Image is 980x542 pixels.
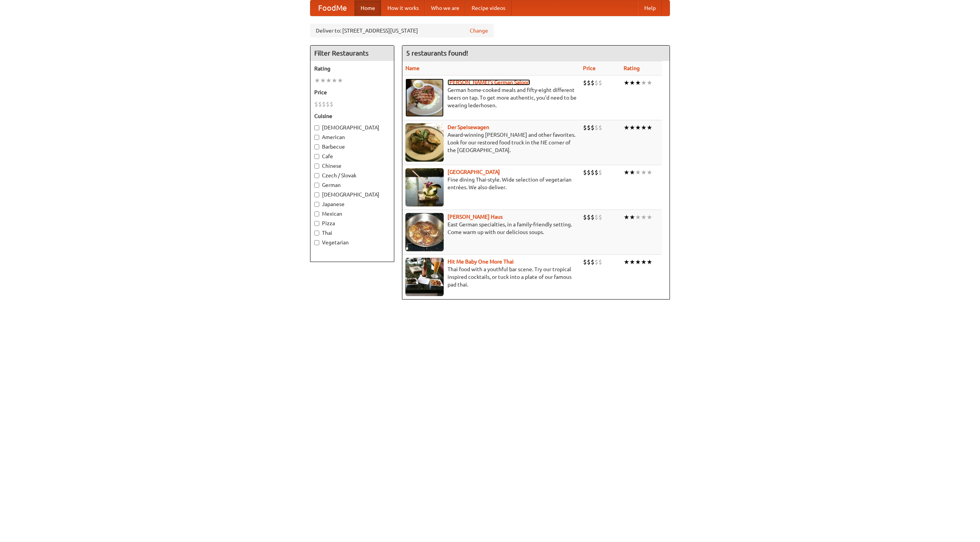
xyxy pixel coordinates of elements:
li: ★ [624,213,629,221]
p: Thai food with a youthful bar scene. Try our tropical inspired cocktails, or tuck into a plate of... [405,265,577,288]
a: Change [470,27,488,34]
label: Thai [314,229,390,237]
li: $ [583,123,587,132]
input: Czech / Slovak [314,173,319,178]
img: kohlhaus.jpg [405,213,444,251]
label: Vegetarian [314,239,390,246]
div: Deliver to: [STREET_ADDRESS][US_STATE] [310,24,494,38]
li: ★ [647,213,652,221]
li: $ [587,123,591,132]
a: FoodMe [310,0,354,16]
li: $ [598,79,602,87]
h4: Filter Restaurants [310,46,394,61]
li: $ [587,213,591,221]
li: $ [591,79,595,87]
a: [PERSON_NAME] Haus [448,214,503,220]
input: German [314,183,319,188]
p: German home-cooked meals and fifty-eight different beers on tap. To get more authentic, you'd nee... [405,86,577,109]
input: [DEMOGRAPHIC_DATA] [314,192,319,197]
li: ★ [641,213,647,221]
li: ★ [320,76,326,85]
a: [PERSON_NAME]'s German Saloon [448,79,530,85]
li: $ [587,168,591,177]
li: $ [587,79,591,87]
input: Chinese [314,164,319,169]
a: Price [583,65,596,71]
li: $ [598,213,602,221]
a: Der Speisewagen [448,124,489,130]
li: ★ [641,258,647,266]
li: ★ [641,123,647,132]
li: ★ [624,79,629,87]
input: Pizza [314,221,319,226]
label: Pizza [314,219,390,227]
li: ★ [635,258,641,266]
li: $ [318,100,322,108]
li: ★ [647,123,652,132]
input: [DEMOGRAPHIC_DATA] [314,125,319,130]
li: ★ [641,168,647,177]
li: $ [583,213,587,221]
img: satay.jpg [405,168,444,206]
label: Cafe [314,152,390,160]
input: Cafe [314,154,319,159]
ng-pluralize: 5 restaurants found! [406,49,468,57]
li: $ [591,123,595,132]
li: $ [595,168,598,177]
li: ★ [332,76,337,85]
li: ★ [629,213,635,221]
li: $ [583,168,587,177]
h5: Rating [314,65,390,72]
li: $ [598,258,602,266]
h5: Cuisine [314,112,390,120]
input: Japanese [314,202,319,207]
li: $ [598,123,602,132]
a: [GEOGRAPHIC_DATA] [448,169,500,175]
li: $ [595,213,598,221]
label: Japanese [314,200,390,208]
label: Mexican [314,210,390,218]
li: $ [326,100,330,108]
li: $ [598,168,602,177]
img: speisewagen.jpg [405,123,444,162]
li: ★ [635,79,641,87]
a: Who we are [425,0,465,16]
label: [DEMOGRAPHIC_DATA] [314,124,390,131]
a: Rating [624,65,640,71]
img: esthers.jpg [405,79,444,117]
a: Recipe videos [465,0,511,16]
label: [DEMOGRAPHIC_DATA] [314,191,390,198]
p: Award-winning [PERSON_NAME] and other favorites. Look for our restored food truck in the NE corne... [405,131,577,154]
a: How it works [381,0,425,16]
li: $ [583,79,587,87]
a: Name [405,65,420,71]
li: ★ [635,123,641,132]
li: $ [591,213,595,221]
li: ★ [624,258,629,266]
li: $ [591,168,595,177]
a: Home [354,0,381,16]
img: babythai.jpg [405,258,444,296]
li: ★ [629,258,635,266]
label: Barbecue [314,143,390,151]
li: ★ [326,76,332,85]
input: Thai [314,231,319,236]
li: ★ [647,79,652,87]
li: $ [330,100,333,108]
li: ★ [641,79,647,87]
label: Chinese [314,162,390,170]
label: Czech / Slovak [314,172,390,179]
p: Fine dining Thai-style. Wide selection of vegetarian entrées. We also deliver. [405,176,577,191]
li: $ [583,258,587,266]
a: Help [638,0,662,16]
input: American [314,135,319,140]
li: ★ [635,168,641,177]
li: ★ [635,213,641,221]
li: $ [322,100,326,108]
li: ★ [647,168,652,177]
li: ★ [337,76,343,85]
